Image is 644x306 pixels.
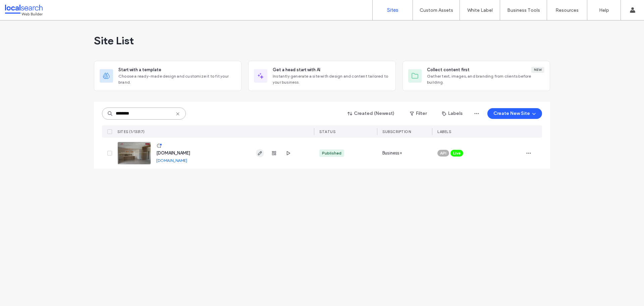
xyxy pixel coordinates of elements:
[273,67,320,73] span: Get a head start with AI
[382,129,411,134] span: SUBSCRIPTION
[118,73,236,85] span: Choose a ready-made design and customize it to fit your brand.
[156,158,187,163] a: [DOMAIN_NAME]
[403,108,433,119] button: Filter
[436,108,469,119] button: Labels
[555,7,579,13] label: Resources
[507,7,540,13] label: Business Tools
[15,5,29,11] span: Help
[382,150,402,157] span: Business+
[118,67,161,73] span: Start with a template
[599,7,609,13] label: Help
[440,150,446,156] span: API
[402,61,550,91] div: Collect content firstNewGather text, images, and branding from clients before building.
[387,7,398,13] label: Sites
[248,61,396,91] div: Get a head start with AIInstantly generate a site with design and content tailored to your business.
[156,150,190,156] a: [DOMAIN_NAME]
[420,7,453,13] label: Custom Assets
[427,67,470,73] span: Collect content first
[322,150,341,156] div: Published
[342,108,400,119] button: Created (Newest)
[273,73,390,85] span: Instantly generate a site with design and content tailored to your business.
[319,129,335,134] span: STATUS
[453,150,461,156] span: Live
[437,129,451,134] span: LABELS
[427,73,544,85] span: Gather text, images, and branding from clients before building.
[467,7,493,13] label: White Label
[94,34,134,47] span: Site List
[487,108,542,119] button: Create New Site
[94,61,241,91] div: Start with a templateChoose a ready-made design and customize it to fit your brand.
[117,129,145,134] span: SITES (1/13317)
[531,67,544,73] div: New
